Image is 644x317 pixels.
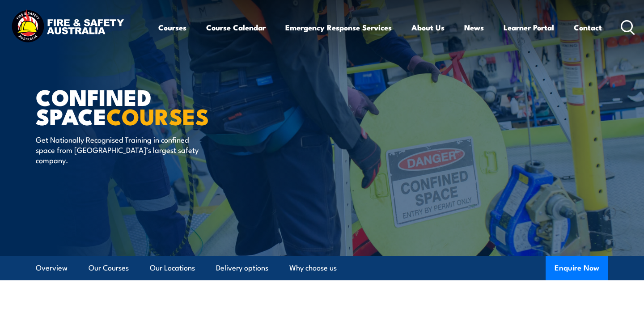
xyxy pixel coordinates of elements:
p: Get Nationally Recognised Training in confined space from [GEOGRAPHIC_DATA]’s largest safety comp... [36,134,199,165]
a: Why choose us [289,256,337,280]
strong: COURSES [106,98,209,133]
a: Course Calendar [206,16,266,39]
a: About Us [411,16,445,39]
a: Learner Portal [504,16,554,39]
a: Delivery options [216,256,268,280]
a: Our Courses [89,256,129,280]
a: Contact [574,16,602,39]
a: Courses [158,16,186,39]
h1: Confined Space [36,87,257,125]
a: Our Locations [150,256,195,280]
a: Overview [36,256,68,280]
button: Enquire Now [546,256,608,280]
a: News [464,16,484,39]
a: Emergency Response Services [285,16,392,39]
